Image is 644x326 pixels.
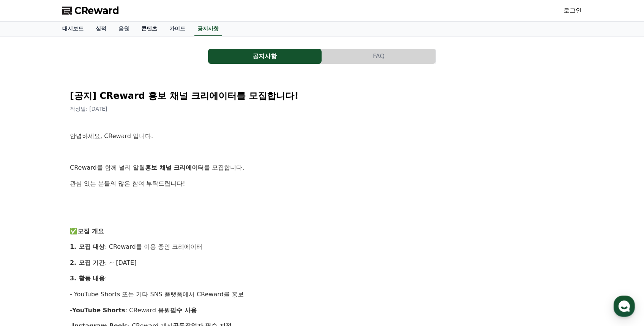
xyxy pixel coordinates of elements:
a: CReward [62,5,119,17]
strong: 1. 모집 대상 [70,243,105,250]
a: 가이드 [163,22,191,36]
p: - : CReward 음원 [70,305,574,315]
p: : CReward를 이용 중인 크리에이터 [70,242,574,252]
strong: 2. 모집 기간 [70,259,105,266]
p: 안녕하세요, CReward 입니다. [70,131,574,141]
strong: 3. 활동 내용 [70,275,105,282]
a: 음원 [112,22,135,36]
a: 홈 [2,241,50,260]
button: 공지사항 [208,49,322,64]
a: 실적 [90,22,112,36]
a: 대화 [50,241,98,260]
strong: 홍보 채널 크리에이터 [145,164,204,171]
p: - YouTube Shorts 또는 기타 SNS 플랫폼에서 CReward를 홍보 [70,289,574,299]
a: 공지사항 [194,22,222,36]
a: 설정 [98,241,146,260]
button: FAQ [322,49,436,64]
span: 홈 [24,253,28,259]
span: 대화 [69,253,79,259]
strong: 모집 개요 [77,227,104,235]
h2: [공지] CReward 홍보 채널 크리에이터를 모집합니다! [70,90,574,102]
a: 로그인 [563,6,582,15]
p: : ~ [DATE] [70,258,574,268]
p: CReward를 함께 널리 알릴 를 모집합니다. [70,163,574,173]
a: 콘텐츠 [135,22,163,36]
a: 대시보드 [56,22,90,36]
p: 관심 있는 분들의 많은 참여 부탁드립니다! [70,179,574,189]
span: 설정 [117,253,126,259]
span: 작성일: [DATE] [70,106,107,112]
p: : [70,274,574,283]
p: ✅ [70,226,574,236]
span: CReward [74,5,119,17]
strong: 필수 사용 [170,307,197,314]
strong: YouTube Shorts [72,307,125,314]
